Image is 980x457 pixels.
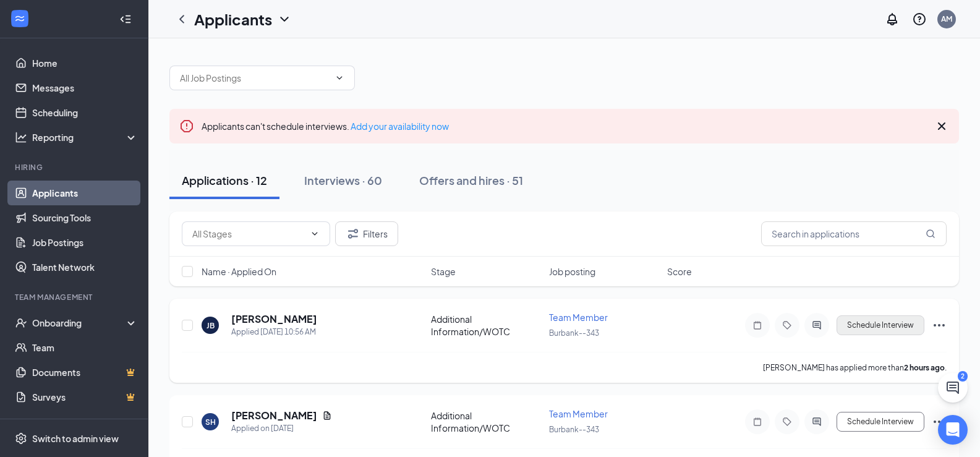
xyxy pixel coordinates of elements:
div: Open Intercom Messenger [938,415,968,445]
svg: WorkstreamLogo [14,12,26,25]
span: Team Member [549,312,608,323]
div: Applications · 12 [182,173,267,188]
a: SurveysCrown [32,385,138,409]
div: Hiring [15,162,135,173]
button: Filter Filters [335,221,398,246]
span: Name · Applied On [202,265,276,278]
p: [PERSON_NAME] has applied more than . [763,362,947,373]
div: 2 [958,371,968,382]
span: Burbank--343 [549,328,599,338]
a: Team [32,335,138,360]
svg: Ellipses [932,318,947,333]
div: JB [207,320,215,331]
svg: Tag [780,417,795,427]
div: Reporting [32,131,138,143]
svg: ChevronDown [310,229,320,239]
a: Scheduling [32,100,138,125]
svg: Tag [780,320,795,330]
svg: Error [179,119,194,134]
svg: UserCheck [15,317,27,329]
svg: ChevronDown [277,12,292,27]
a: Talent Network [32,255,138,280]
div: Interviews · 60 [304,173,382,188]
div: Applied on [DATE] [231,422,332,435]
input: All Stages [192,227,305,241]
svg: ChatActive [945,380,960,395]
div: Team Management [15,292,135,302]
a: Job Postings [32,230,138,255]
button: Schedule Interview [837,412,924,432]
div: Offers and hires · 51 [419,173,523,188]
a: Home [32,51,138,75]
svg: Collapse [119,13,132,25]
svg: ActiveChat [809,320,824,330]
button: ChatActive [938,373,968,403]
a: Messages [32,75,138,100]
button: Schedule Interview [837,315,924,335]
h1: Applicants [194,9,272,30]
h5: [PERSON_NAME] [231,409,317,422]
span: Stage [431,265,456,278]
input: All Job Postings [180,71,330,85]
div: Switch to admin view [32,432,119,445]
div: Applied [DATE] 10:56 AM [231,326,317,338]
div: Additional Information/WOTC [431,409,542,434]
span: Score [667,265,692,278]
svg: Cross [934,119,949,134]
a: Sourcing Tools [32,205,138,230]
svg: Note [750,417,765,427]
a: Add your availability now [351,121,449,132]
span: Job posting [549,265,595,278]
span: Applicants can't schedule interviews. [202,121,449,132]
svg: Notifications [885,12,900,27]
span: Team Member [549,408,608,419]
h5: [PERSON_NAME] [231,312,317,326]
div: AM [941,14,952,24]
svg: ChevronLeft [174,12,189,27]
svg: QuestionInfo [912,12,927,27]
svg: Document [322,411,332,421]
svg: ChevronDown [334,73,344,83]
svg: Note [750,320,765,330]
a: DocumentsCrown [32,360,138,385]
svg: Analysis [15,131,27,143]
input: Search in applications [761,221,947,246]
div: Onboarding [32,317,127,329]
svg: Ellipses [932,414,947,429]
span: Burbank--343 [549,425,599,434]
svg: ActiveChat [809,417,824,427]
a: Applicants [32,181,138,205]
div: Additional Information/WOTC [431,313,542,338]
b: 2 hours ago [904,363,945,372]
svg: Filter [346,226,360,241]
div: SH [205,417,216,427]
svg: MagnifyingGlass [926,229,935,239]
svg: Settings [15,432,27,445]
